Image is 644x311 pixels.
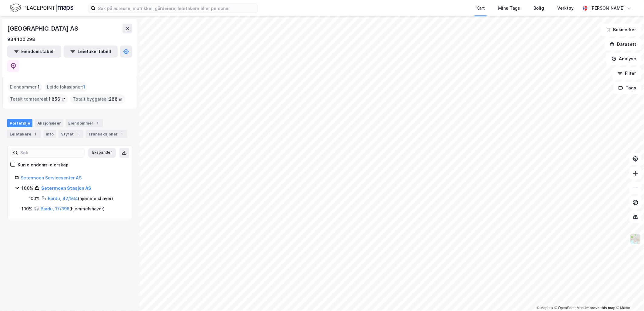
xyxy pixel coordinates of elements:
[7,36,35,43] div: 934 100 298
[630,233,641,245] img: Z
[41,205,105,212] div: ( hjemmelshaver )
[498,5,520,12] div: Mine Tags
[21,175,82,180] a: Setermoen Servicesenter AS
[22,185,33,192] div: 100%
[10,3,73,13] img: logo.f888ab2527a4732fd821a326f86c7f29.svg
[29,195,40,202] div: 100%
[590,5,625,12] div: [PERSON_NAME]
[48,196,78,201] a: Bardu, 42/564
[537,306,553,310] a: Mapbox
[612,67,642,79] button: Filter
[86,130,127,138] div: Transaksjoner
[88,148,116,158] button: Ekspander
[614,282,644,311] iframe: Chat Widget
[8,94,68,104] div: Totalt tomteareal :
[83,83,85,91] span: 1
[48,195,113,202] div: ( hjemmelshaver )
[533,5,544,12] div: Bolig
[557,5,574,12] div: Verktøy
[64,45,118,58] button: Leietakertabell
[22,205,32,212] div: 100%
[43,130,56,138] div: Info
[601,24,642,36] button: Bokmerker
[605,38,642,50] button: Datasett
[41,206,69,211] a: Bardu, 17/396
[95,120,101,126] div: 1
[585,306,615,310] a: Improve this map
[32,131,39,137] div: 1
[119,131,125,137] div: 1
[109,95,123,103] span: 288 ㎡
[75,131,81,137] div: 1
[35,119,63,127] div: Aksjonærer
[8,82,42,92] div: Eiendommer :
[7,45,61,58] button: Eiendomstabell
[49,95,65,103] span: 1 856 ㎡
[7,24,79,33] div: [GEOGRAPHIC_DATA] AS
[476,5,485,12] div: Kart
[7,130,41,138] div: Leietakere
[41,186,91,191] a: Setermoen Stasjon AS
[96,4,257,13] input: Søk på adresse, matrikkel, gårdeiere, leietakere eller personer
[70,94,125,104] div: Totalt byggareal :
[613,82,642,94] button: Tags
[555,306,584,310] a: OpenStreetMap
[45,82,88,92] div: Leide lokasjoner :
[18,148,84,157] input: Søk
[18,161,69,169] div: Kun eiendoms-eierskap
[66,119,103,127] div: Eiendommer
[38,83,40,91] span: 1
[7,119,32,127] div: Portefølje
[606,53,642,65] button: Analyse
[59,130,83,138] div: Styret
